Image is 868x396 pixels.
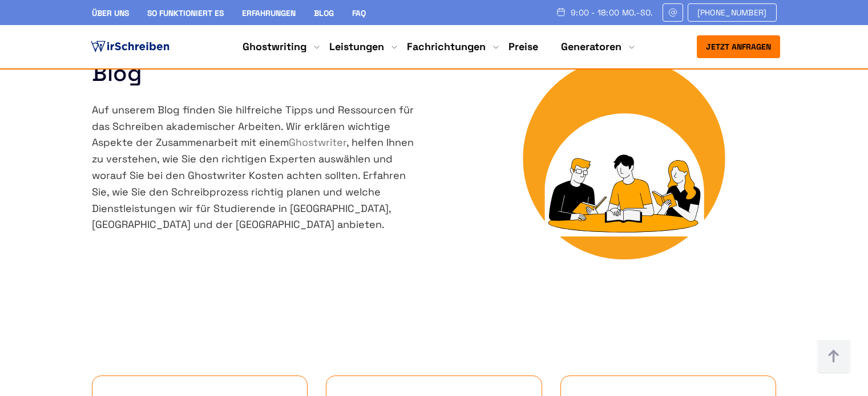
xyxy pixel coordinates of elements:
[697,35,780,58] button: Jetzt anfragen
[289,136,346,149] a: Ghostwriter
[242,8,296,18] a: Erfahrungen
[508,40,538,53] a: Preise
[571,8,653,17] span: 9:00 - 18:00 Mo.-So.
[407,40,486,54] a: Fachrichtungen
[561,40,621,54] a: Generatoren
[697,8,767,17] span: [PHONE_NUMBER]
[817,340,851,374] img: button top
[92,102,423,233] div: Auf unserem Blog finden Sie hilfreiche Tipps und Ressourcen für das Schreiben akademischer Arbeit...
[92,62,423,85] h1: Blog
[92,8,129,18] a: Über uns
[329,40,384,54] a: Leistungen
[352,8,366,18] a: FAQ
[243,40,306,54] a: Ghostwriting
[147,8,224,18] a: So funktioniert es
[688,3,777,22] a: [PHONE_NUMBER]
[668,8,678,17] img: Email
[88,38,172,55] img: logo ghostwriter-österreich
[556,7,566,17] img: Schedule
[314,8,334,18] a: Blog
[491,28,777,313] img: Blog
